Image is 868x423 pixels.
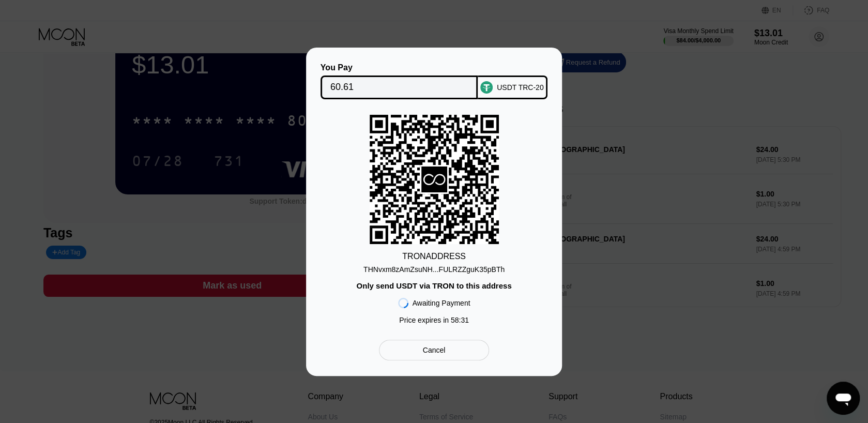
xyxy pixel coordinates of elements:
[423,345,446,355] div: Cancel
[402,252,466,261] div: TRON ADDRESS
[379,340,489,360] div: Cancel
[451,316,469,324] span: 58 : 31
[363,265,505,274] div: THNvxm8zAmZsuNH...FULRZZguK35pBTh
[497,83,544,92] div: USDT TRC-20
[413,299,470,307] div: Awaiting Payment
[322,63,546,99] div: You PayUSDT TRC-20
[827,382,860,415] iframe: Button to launch messaging window
[399,316,469,324] div: Price expires in
[356,281,511,290] div: Only send USDT via TRON to this address
[363,261,505,274] div: THNvxm8zAmZsuNH...FULRZZguK35pBTh
[321,63,478,72] div: You Pay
